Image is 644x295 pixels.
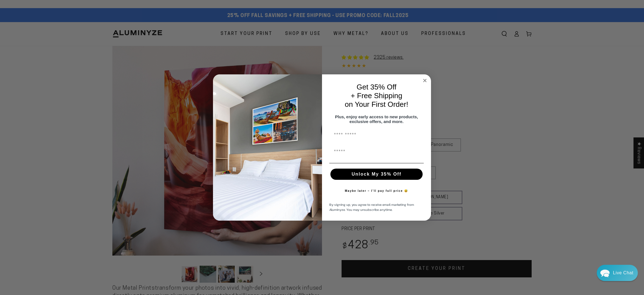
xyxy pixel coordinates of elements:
img: underline [329,163,424,163]
span: By signing up, you agree to receive email marketing from Aluminyze. You may unsubscribe anytime. [329,202,414,212]
span: Plus, enjoy early access to new products, exclusive offers, and more. [335,114,418,124]
button: Maybe later – I’ll pay full price 😅 [342,185,411,197]
span: on Your First Order! [345,100,408,108]
button: Close dialog [422,77,428,84]
span: Get 35% Off [357,83,397,91]
button: Unlock My 35% Off [330,169,423,180]
img: 728e4f65-7e6c-44e2-b7d1-0292a396982f.jpeg [213,74,322,221]
div: Chat widget toggle [597,265,638,281]
div: Contact Us Directly [613,265,633,281]
span: + Free Shipping [351,91,402,100]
